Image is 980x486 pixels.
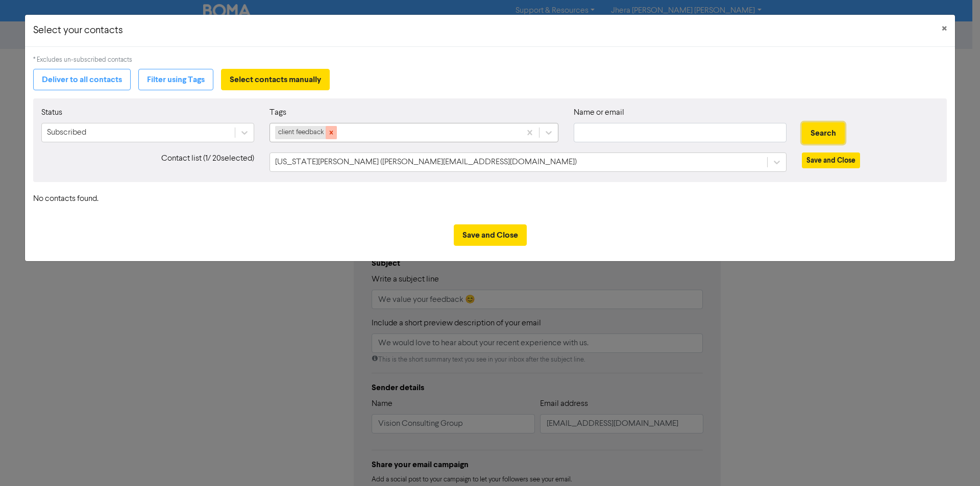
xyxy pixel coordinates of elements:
div: [US_STATE][PERSON_NAME] ([PERSON_NAME][EMAIL_ADDRESS][DOMAIN_NAME]) [275,156,577,168]
h6: No contacts found. [33,194,947,204]
label: Tags [269,107,286,119]
h5: Select your contacts [33,23,123,38]
div: * Excludes un-subscribed contacts [33,55,947,65]
button: Filter using Tags [138,69,213,90]
iframe: Chat Widget [929,437,980,486]
button: Search [802,122,845,144]
div: Subscribed [47,126,86,139]
span: × [942,21,947,37]
button: Save and Close [454,224,527,246]
label: Name or email [574,107,624,119]
button: Deliver to all contacts [33,69,131,90]
div: Contact list ( 1 / 20 selected) [34,152,262,172]
button: Save and Close [802,152,860,168]
button: Close [934,15,955,43]
label: Status [41,107,62,119]
div: client feedback [275,126,326,139]
button: Select contacts manually [221,69,330,90]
